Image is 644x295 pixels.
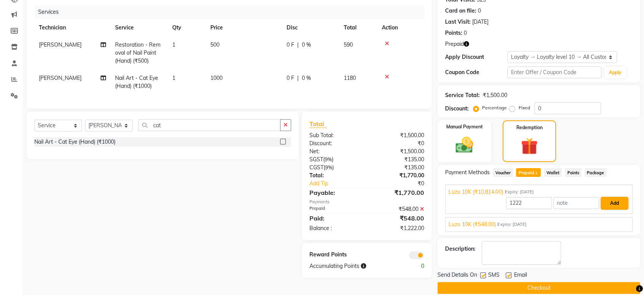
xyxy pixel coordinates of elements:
[516,124,542,131] label: Redemption
[377,180,430,188] div: ₹0
[437,282,640,294] button: Checkout
[304,172,367,180] div: Total:
[497,221,526,228] span: Expiry: [DATE]
[367,147,430,156] div: ₹1,500.00
[304,251,367,259] div: Reward Points
[304,180,377,188] a: Add Tip
[488,271,500,280] span: SMS
[309,120,327,128] span: Total
[516,168,541,177] span: Prepaid
[35,5,430,19] div: Services
[483,91,507,99] div: ₹1,500.00
[367,139,430,147] div: ₹0
[445,18,471,26] div: Last Visit:
[210,41,219,48] span: 500
[304,147,367,156] div: Net:
[115,41,160,64] span: Restoration - Removal of Nail Paint (Hand) (₹500)
[325,156,332,162] span: 9%
[304,188,367,197] div: Payable:
[553,197,599,209] input: note
[472,18,489,26] div: [DATE]
[514,271,527,280] span: Email
[304,214,367,223] div: Paid:
[437,271,477,280] span: Send Details On
[398,262,430,270] div: 0
[367,214,430,223] div: ₹548.00
[111,19,168,36] th: Service
[565,168,582,177] span: Points
[367,164,430,172] div: ₹135.00
[287,74,294,82] span: 0 F
[367,205,430,213] div: ₹548.00
[518,104,530,111] label: Fixed
[297,74,299,82] span: |
[445,29,462,37] div: Points:
[445,105,469,113] div: Discount:
[604,67,626,78] button: Apply
[445,40,464,48] span: Prepaid
[34,19,111,36] th: Technician
[367,131,430,139] div: ₹1,500.00
[601,197,628,210] button: Add
[304,139,367,147] div: Discount:
[309,164,324,171] span: CGST
[344,75,356,81] span: 1180
[138,119,280,131] input: Search or Scan
[585,168,607,177] span: Package
[172,75,175,81] span: 1
[304,205,367,213] div: Prepaid
[445,53,508,61] div: Apply Discount
[344,41,353,48] span: 590
[367,188,430,197] div: ₹1,770.00
[282,19,339,36] th: Disc
[516,136,543,157] img: _gift.svg
[449,220,496,229] span: Luzo 10K (₹548.00)
[287,41,294,49] span: 0 F
[464,29,467,37] div: 0
[39,75,82,81] span: [PERSON_NAME]
[339,19,377,36] th: Total
[445,91,480,99] div: Service Total:
[367,156,430,164] div: ₹135.00
[34,138,115,146] div: Nail Art - Cat Eye (Hand) (₹1000)
[544,168,562,177] span: Wallet
[210,75,223,81] span: 1000
[449,188,503,196] span: Luzo 10K (₹10,814.00)
[508,66,601,78] input: Enter Offer / Coupon Code
[482,104,506,111] label: Percentage
[168,19,206,36] th: Qty
[445,169,490,177] span: Payment Methods
[445,68,508,76] div: Coupon Code
[304,131,367,139] div: Sub Total:
[377,19,424,36] th: Action
[172,41,175,48] span: 1
[309,156,323,163] span: SGST
[304,164,367,172] div: ( )
[505,189,533,195] span: Expiry: [DATE]
[367,172,430,180] div: ₹1,770.00
[493,168,513,177] span: Voucher
[445,245,476,253] div: Description:
[325,164,332,170] span: 9%
[39,41,82,48] span: [PERSON_NAME]
[304,156,367,164] div: ( )
[115,75,158,89] span: Nail Art - Cat Eye (Hand) (₹1000)
[309,199,424,205] div: Payments
[302,74,311,82] span: 0 %
[367,224,430,232] div: ₹1,222.00
[302,41,311,49] span: 0 %
[534,171,538,176] span: 2
[506,197,552,209] input: Amount
[206,19,282,36] th: Price
[445,7,476,15] div: Card on file:
[450,135,479,155] img: _cash.svg
[478,7,481,15] div: 0
[304,224,367,232] div: Balance :
[304,262,399,270] div: Accumulating Points
[446,123,483,130] label: Manual Payment
[297,41,299,49] span: |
